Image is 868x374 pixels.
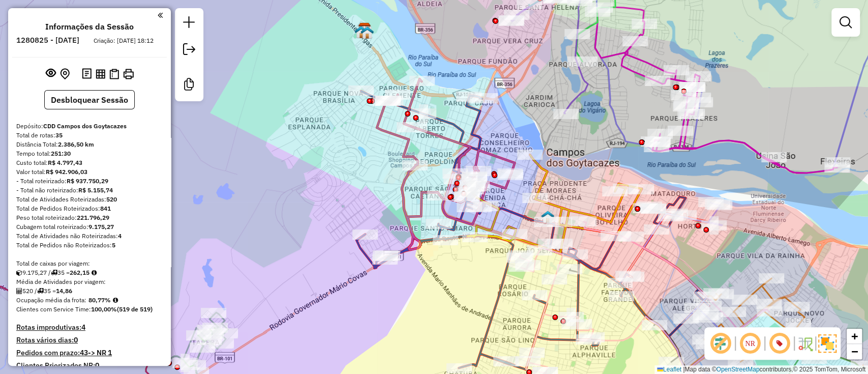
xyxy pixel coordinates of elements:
button: Logs desbloquear sessão [80,66,94,82]
img: CDD Campos dos Goytacazes [358,22,371,36]
strong: 43 [80,348,88,357]
button: Visualizar Romaneio [107,67,121,81]
strong: 9.175,27 [88,223,114,231]
strong: 4 [81,323,85,332]
div: Depósito: [16,122,163,131]
img: Exibir/Ocultar setores [818,334,836,353]
div: Total de Pedidos não Roteirizados: [16,241,163,250]
strong: -> NR 1 [88,348,112,357]
strong: 14,86 [56,287,72,295]
div: Média de Atividades por viagem: [16,277,163,286]
span: Exibir número da rota [767,331,792,356]
strong: R$ 5.155,74 [78,186,113,194]
a: Leaflet [657,366,681,373]
strong: 221.796,29 [77,214,109,221]
div: Atividade não roteirizada - IMPERIO DOS FRIOS [641,204,666,214]
a: Nova sessão e pesquisa [179,12,199,35]
img: 527 UDC Light Centro [541,210,554,223]
button: Desbloquear Sessão [44,90,135,109]
div: Cubagem total roteirizado: [16,222,163,232]
span: Ocultar NR [738,331,762,356]
strong: 262,15 [70,269,89,276]
a: Exportar sessão [179,39,199,62]
span: Clientes com Service Time: [16,305,91,313]
div: Criação: [DATE] 18:12 [89,36,158,45]
img: Fluxo de ruas [797,335,813,352]
strong: 841 [100,205,111,212]
strong: R$ 942.906,03 [46,168,87,176]
div: Distância Total: [16,140,163,149]
span: Exibir deslocamento [708,331,733,356]
div: Total de Atividades Roteirizadas: [16,195,163,204]
strong: CDD Campos dos Goytacazes [43,122,127,130]
div: Valor total: [16,167,163,177]
div: Custo total: [16,158,163,167]
h6: 1280825 - [DATE] [16,36,79,45]
div: Total de Atividades não Roteirizadas: [16,232,163,241]
button: Exibir sessão original [44,66,58,82]
h4: Informações da Sessão [45,22,134,32]
h4: Clientes Priorizados NR: [16,361,163,370]
span: − [851,345,858,358]
strong: 2.386,50 km [58,140,94,148]
strong: 4 [118,232,122,240]
a: OpenStreetMap [716,366,760,373]
div: Map data © contributors,© 2025 TomTom, Microsoft [654,365,868,374]
img: FAD CDD Campos dos Goytacazes [361,26,374,39]
div: 520 / 35 = [16,286,163,296]
div: Peso total roteirizado: [16,213,163,222]
h4: Rotas improdutivas: [16,323,163,332]
div: - Total não roteirizado: [16,186,163,195]
i: Meta Caixas/viagem: 224,00 Diferença: 38,15 [92,270,97,276]
strong: 100,00% [91,305,117,313]
em: Média calculada utilizando a maior ocupação (%Peso ou %Cubagem) de cada rota da sessão. Rotas cro... [113,297,118,303]
a: Zoom out [847,344,862,359]
span: Ocupação média da frota: [16,296,86,304]
h4: Pedidos com prazo: [16,349,112,357]
div: Total de Pedidos Roteirizados: [16,204,163,213]
i: Cubagem total roteirizado [16,270,22,276]
strong: 0 [95,361,99,370]
button: Visualizar relatório de Roteirização [94,67,107,80]
strong: 35 [55,131,63,139]
strong: 251:30 [51,150,71,157]
div: Tempo total: [16,149,163,158]
a: Zoom in [847,329,862,344]
strong: 80,77% [88,296,111,304]
strong: 0 [74,335,78,344]
strong: 520 [106,195,117,203]
strong: (519 de 519) [117,305,153,313]
strong: R$ 937.750,29 [67,177,108,185]
a: Exibir filtros [835,12,856,33]
a: Criar modelo [179,74,199,97]
a: Clique aqui para minimizar o painel [158,9,163,21]
div: Total de caixas por viagem: [16,259,163,268]
strong: 5 [112,241,115,249]
h4: Rotas vários dias: [16,336,163,344]
button: Centralizar mapa no depósito ou ponto de apoio [58,66,72,82]
strong: R$ 4.797,43 [48,159,82,166]
button: Imprimir Rotas [121,67,136,81]
span: | [683,366,684,373]
div: Total de rotas: [16,131,163,140]
div: 9.175,27 / 35 = [16,268,163,277]
img: 528 UDC Light MVT Fiorinos [354,25,368,39]
i: Total de Atividades [16,288,22,294]
i: Total de rotas [37,288,44,294]
span: + [851,330,858,342]
i: Total de rotas [51,270,57,276]
div: - Total roteirizado: [16,177,163,186]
